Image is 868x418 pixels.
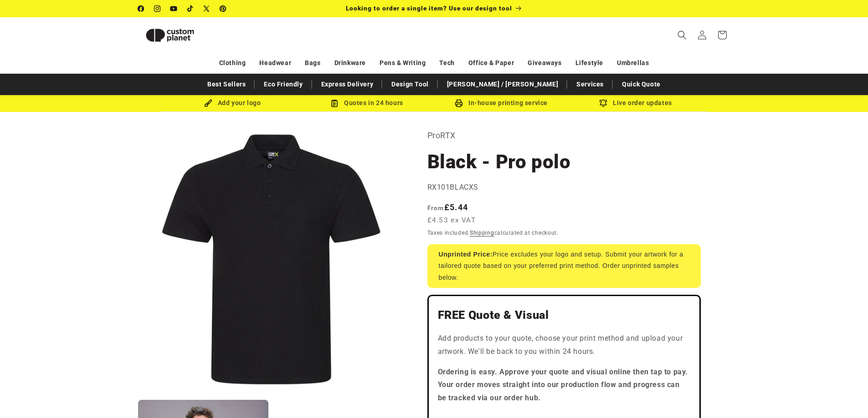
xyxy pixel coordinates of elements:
a: Design Tool [387,76,433,92]
img: Order Updates Icon [330,99,339,107]
img: Order updates [599,99,607,107]
strong: Ordering is easy. Approve your quote and visual online then tap to pay. Your order moves straight... [438,368,688,403]
img: Custom Planet [138,21,202,50]
a: Eco Friendly [259,76,307,92]
a: Tech [439,55,454,71]
a: Umbrellas [617,55,649,71]
a: Bags [305,55,320,71]
div: Quotes in 24 hours [300,97,434,109]
a: Custom Planet [134,17,232,53]
div: Live order updates [569,97,703,109]
a: Lifestyle [575,55,603,71]
h1: Black - Pro polo [427,150,701,174]
p: ProRTX [427,128,701,143]
a: Clothing [219,55,246,71]
a: Best Sellers [203,76,250,92]
img: In-house printing [455,99,463,107]
strong: Unprinted Price: [439,251,493,258]
a: Quick Quote [617,76,665,92]
div: Taxes included. calculated at checkout. [427,228,701,237]
a: Headwear [259,55,291,71]
div: Add your logo [165,97,300,109]
strong: £5.44 [427,202,468,212]
a: [PERSON_NAME] / [PERSON_NAME] [442,76,563,92]
summary: Search [672,25,692,45]
h2: FREE Quote & Visual [438,308,690,322]
a: Shipping [470,230,494,236]
span: £4.53 ex VAT [427,215,476,226]
span: Looking to order a single item? Use our design tool [346,5,512,12]
a: Drinkware [334,55,366,71]
div: Price excludes your logo and setup. Submit your artwork for a tailored quote based on your prefer... [427,244,701,288]
a: Pens & Writing [380,55,426,71]
div: In-house printing service [434,97,569,109]
p: Add products to your quote, choose your print method and upload your artwork. We'll be back to yo... [438,332,690,358]
a: Services [572,76,608,92]
span: RX101BLACXS [427,183,479,191]
a: Express Delivery [317,76,378,92]
a: Office & Paper [468,55,514,71]
img: Brush Icon [204,99,212,107]
span: From [427,204,444,212]
a: Giveaways [528,55,561,71]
